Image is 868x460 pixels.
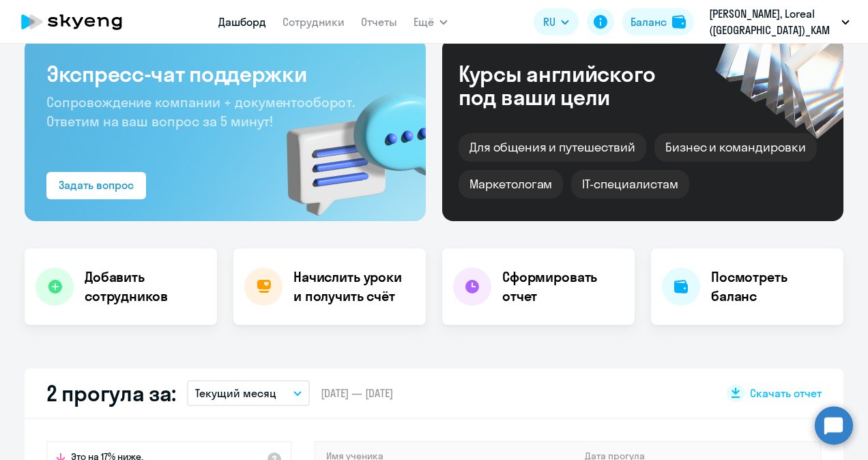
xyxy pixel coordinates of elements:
[218,15,266,29] a: Дашборд
[543,14,555,30] span: RU
[711,268,833,306] h4: Посмотреть баланс
[459,62,692,109] div: Курсы английского под ваши цели
[654,133,817,162] div: Бизнес и командировки
[414,14,434,30] span: Ещё
[459,170,563,199] div: Маркетологам
[46,94,355,130] span: Сопровождение компании + документооборот. Ответим на ваш вопрос за 5 минут!
[534,8,579,35] button: RU
[187,380,310,406] button: Текущий месяц
[702,5,856,38] button: [PERSON_NAME], Loreal ([GEOGRAPHIC_DATA])_KAM
[631,14,667,30] div: Баланс
[195,385,276,401] p: Текущий месяц
[46,379,176,407] h2: 2 прогула за:
[571,170,689,199] div: IT-специалистам
[267,68,426,221] img: bg-img
[293,268,412,306] h4: Начислить уроки и получить счёт
[361,15,397,29] a: Отчеты
[414,8,448,35] button: Ещё
[672,15,686,29] img: balance
[709,5,836,38] p: [PERSON_NAME], Loreal ([GEOGRAPHIC_DATA])_KAM
[46,60,404,87] h3: Экспресс-чат поддержки
[85,268,206,306] h4: Добавить сотрудников
[622,8,694,35] button: Балансbalance
[502,268,624,306] h4: Сформировать отчет
[283,15,345,29] a: Сотрудники
[750,386,822,401] span: Скачать отчет
[59,177,134,193] div: Задать вопрос
[321,386,393,401] span: [DATE] — [DATE]
[46,172,146,199] button: Задать вопрос
[459,133,646,162] div: Для общения и путешествий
